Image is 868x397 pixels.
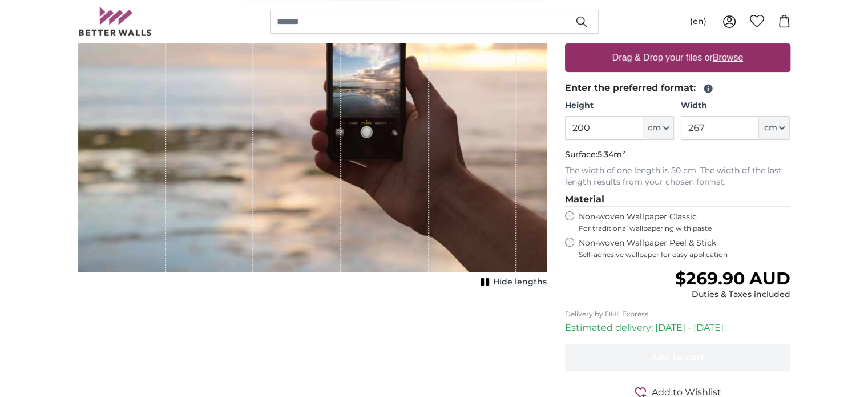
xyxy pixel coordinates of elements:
[565,165,790,188] p: The width of one length is 50 cm. The width of the last length results from your chosen format.
[648,122,661,134] span: cm
[565,100,674,111] label: Height
[579,238,790,259] label: Non-woven Wallpaper Peel & Stick
[681,11,716,32] button: (en)
[675,289,790,300] div: Duties & Taxes included
[764,122,777,134] span: cm
[607,46,747,69] label: Drag & Drop your files or
[713,53,743,62] u: Browse
[759,116,790,140] button: cm
[565,321,790,335] p: Estimated delivery: [DATE] - [DATE]
[651,352,704,363] span: Add to cart
[565,81,790,95] legend: Enter the preferred format:
[565,149,790,161] p: Surface:
[565,193,790,207] legend: Material
[565,344,790,371] button: Add to cart
[643,116,674,140] button: cm
[597,149,625,159] span: 5.34m²
[477,274,547,290] button: Hide lengths
[579,250,790,259] span: Self-adhesive wallpaper for easy application
[675,268,790,289] span: $269.90 AUD
[681,100,790,111] label: Width
[493,276,547,288] span: Hide lengths
[565,310,790,319] p: Delivery by DHL Express
[78,7,152,36] img: Betterwalls
[579,224,790,233] span: For traditional wallpapering with paste
[579,211,790,233] label: Non-woven Wallpaper Classic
